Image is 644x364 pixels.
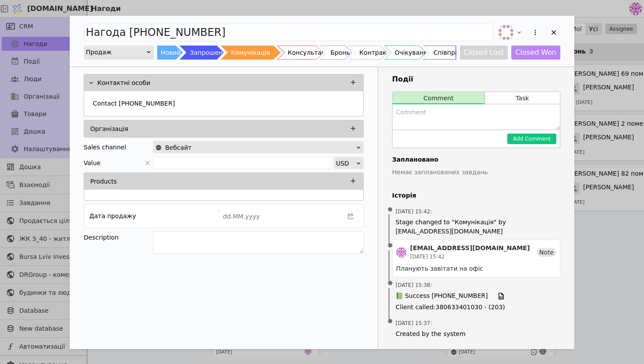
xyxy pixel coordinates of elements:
[90,177,117,186] p: Products
[347,213,354,219] svg: calender simple
[507,134,556,144] button: Add Comment
[84,231,153,244] div: Description
[392,155,560,164] h4: Заплановано
[396,329,557,339] span: Created by the system
[433,46,467,60] div: Співпраця
[89,210,136,222] div: Дата продажу
[410,253,530,261] div: [DATE] 15:42
[395,46,431,60] div: Очікування
[386,311,395,333] span: •
[86,46,146,58] div: Продаж
[218,210,343,223] input: dd.MM.yyyy
[485,92,560,104] button: Task
[396,319,432,327] span: [DATE] 15:37 :
[156,145,162,151] img: online-store.svg
[359,46,390,60] div: Контракт
[330,46,350,60] div: Бронь
[386,235,395,257] span: •
[70,16,574,349] div: Add Opportunity
[537,248,556,257] div: Note
[84,141,126,153] div: Sales channel
[288,46,331,60] div: Консультація
[396,264,556,273] div: Планують завітати на офіс
[460,46,508,60] button: Closed Lost
[97,78,150,88] p: Контактні особи
[511,46,560,60] button: Closed Won
[396,291,488,301] span: 📗 Success [PHONE_NUMBER]
[396,218,557,236] span: Stage changed to "Комунікація" by [EMAIL_ADDRESS][DOMAIN_NAME]
[392,191,560,200] h4: Історія
[386,199,395,221] span: •
[386,272,395,295] span: •
[392,74,560,85] h3: Події
[93,99,175,108] p: Contact [PHONE_NUMBER]
[498,25,514,40] img: vi
[84,157,100,169] span: Value
[410,244,530,253] div: [EMAIL_ADDRESS][DOMAIN_NAME]
[90,124,128,134] p: Організація
[231,46,270,60] div: Комунікація
[396,281,432,289] span: [DATE] 15:38 :
[336,157,356,170] div: USD
[393,92,485,104] button: Comment
[190,46,230,60] div: Запрошення
[396,303,557,312] span: Client called : 380633401030 - (203)
[396,247,407,258] img: de
[396,208,432,216] span: [DATE] 15:42 :
[161,46,181,60] div: Новий
[392,168,560,177] p: Немає запланованих завдань
[165,141,191,154] span: Вебсайт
